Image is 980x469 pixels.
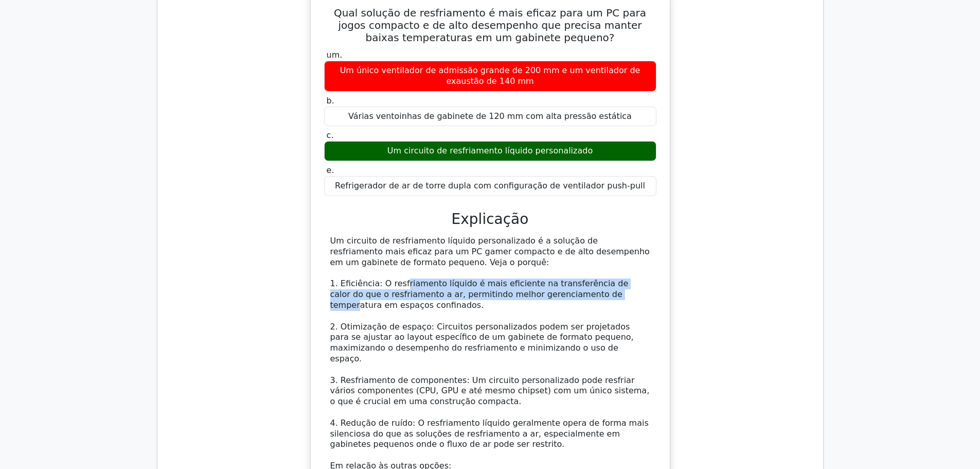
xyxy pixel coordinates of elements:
[330,322,634,363] font: 2. Otimização de espaço: Circuitos personalizados podem ser projetados para se ajustar ao layout ...
[452,211,529,228] font: Explicação
[335,181,645,190] font: Refrigerador de ar de torre dupla com configuração de ventilador push-pull
[327,50,343,60] font: um.
[327,165,334,175] font: e.
[334,7,646,44] font: Qual solução de resfriamento é mais eficaz para um PC para jogos compacto e de alto desempenho qu...
[340,65,640,86] font: Um único ventilador de admissão grande de 200 mm e um ventilador de exaustão de 140 mm
[330,375,650,407] font: 3. Resfriamento de componentes: Um circuito personalizado pode resfriar vários componentes (CPU, ...
[387,146,593,155] font: Um circuito de resfriamento líquido personalizado
[327,130,334,140] font: c.
[348,111,632,121] font: Várias ventoinhas de gabinete de 120 mm com alta pressão estática
[330,418,649,449] font: 4. Redução de ruído: O resfriamento líquido geralmente opera de forma mais silenciosa do que as s...
[327,96,334,106] font: b.
[330,279,629,310] font: 1. Eficiência: O resfriamento líquido é mais eficiente na transferência de calor do que o resfria...
[330,236,650,267] font: Um circuito de resfriamento líquido personalizado é a solução de resfriamento mais eficaz para um...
